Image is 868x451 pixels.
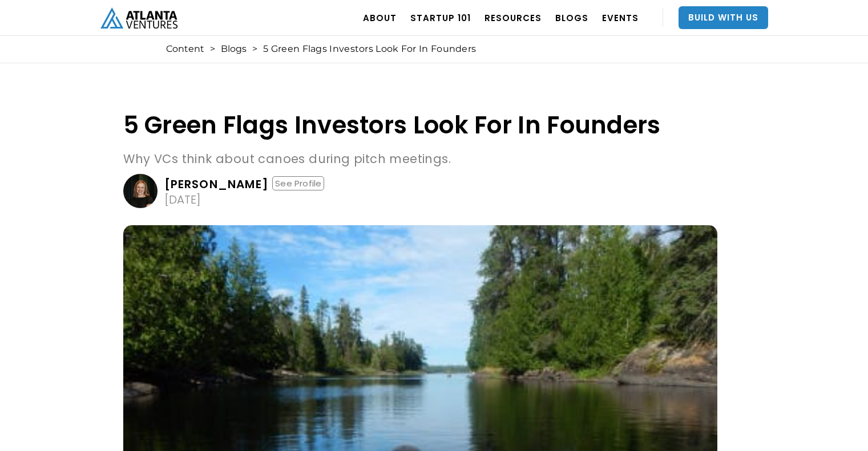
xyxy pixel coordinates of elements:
[164,178,269,190] div: [PERSON_NAME]
[221,43,247,55] a: Blogs
[210,43,215,55] div: >
[272,176,324,190] div: See Profile
[123,174,717,208] a: [PERSON_NAME]See Profile[DATE]
[164,194,201,205] div: [DATE]
[252,43,257,55] div: >
[555,2,588,34] a: BLOGS
[410,2,471,34] a: Startup 101
[363,2,397,34] a: ABOUT
[166,43,204,55] a: Content
[263,43,476,55] div: 5 Green Flags Investors Look For In Founders
[485,2,542,34] a: RESOURCES
[602,2,639,34] a: EVENTS
[123,112,717,139] h1: 5 Green Flags Investors Look For In Founders
[123,150,717,168] p: Why VCs think about canoes during pitch meetings.
[679,6,768,29] a: Build With Us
